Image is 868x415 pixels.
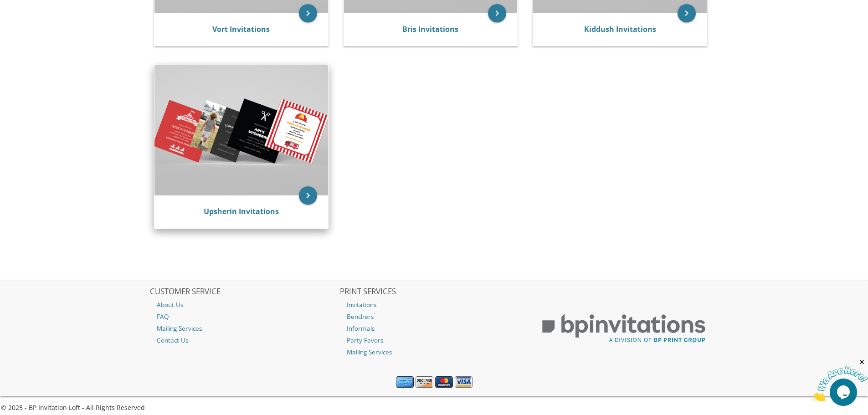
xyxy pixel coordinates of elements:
img: Discover [416,376,433,388]
img: American Express [396,376,414,388]
img: MasterCard [435,376,453,388]
a: Kiddush Invitations [584,24,656,34]
a: Contact Us [150,334,339,346]
a: keyboard_arrow_right [488,4,506,22]
a: Benchers [340,311,529,323]
a: Bris Invitations [402,24,458,34]
h2: CUSTOMER SERVICE [150,287,339,297]
a: Mailing Services [150,323,339,334]
a: Informals [340,323,529,334]
img: Upsherin Invitations [154,65,328,195]
a: keyboard_arrow_right [299,186,317,205]
img: Visa [455,376,473,388]
img: BP Print Group [529,306,718,351]
a: Invitations [340,299,529,311]
a: Mailing Services [340,346,529,358]
h2: PRINT SERVICES [340,287,529,297]
a: keyboard_arrow_right [678,4,696,22]
a: Party Favors [340,334,529,346]
a: Vort Invitations [212,24,270,34]
a: keyboard_arrow_right [299,4,317,22]
a: About Us [150,299,339,311]
iframe: chat widget [812,358,868,401]
a: Upsherin Invitations [204,206,279,216]
a: FAQ [150,311,339,323]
